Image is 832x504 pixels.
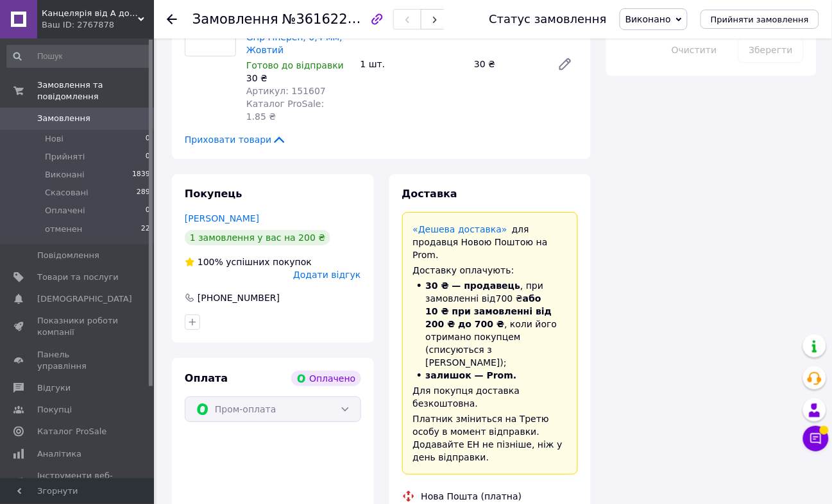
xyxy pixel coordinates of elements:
span: Канцелярія від А до Я / 🤓 якісно та швидко 🤓 [42,8,138,19]
span: Виконано [625,14,671,24]
div: Нова Пошта (платна) [418,490,525,503]
div: успішних покупок [185,256,312,268]
span: Прийняти замовлення [711,15,809,24]
span: Нові [45,133,64,145]
span: 0 [146,151,150,163]
span: Замовлення [192,12,278,27]
span: Покупець [185,188,242,200]
div: 1 замовлення у вас на 200 ₴ [185,230,330,245]
a: [PERSON_NAME] [185,213,259,224]
span: Каталог ProSale: 1.85 ₴ [246,99,324,122]
div: Ваш ID: 2767878 [42,19,154,31]
span: 0 [146,133,150,145]
span: 22 [141,224,150,235]
div: Для покупця доставка безкоштовна. [413,384,568,410]
span: Приховати товари [185,133,287,146]
span: 289 [137,187,150,199]
span: Артикул: 151607 [246,86,326,96]
div: Платник зміниться на Третю особу в момент відправки. Додавайте ЕН не пізніше, ніж у день відправки. [413,412,568,464]
input: Пошук [6,45,151,68]
span: Додати відгук [293,270,361,280]
span: Оплата [185,372,228,384]
span: Каталог ProSale [37,426,106,437]
span: Повідомлення [37,250,99,261]
div: для продавця Новою Поштою на Prom. [413,223,568,261]
span: Показники роботи компанії [37,315,119,338]
div: 1 шт. [355,55,470,73]
div: Доставку оплачують: [413,264,568,277]
span: №361622131 [282,11,373,27]
button: Чат з покупцем [803,426,829,451]
span: Замовлення [37,113,90,124]
span: Прийняті [45,151,85,163]
span: Аналітика [37,448,81,460]
span: або 10 ₴ при замовленні від 200 ₴ до 700 ₴ [426,293,552,329]
div: [PHONE_NUMBER] [196,291,281,304]
span: Відгуки [37,382,71,394]
span: [DEMOGRAPHIC_DATA] [37,293,132,305]
li: , при замовленні від 700 ₴ , коли його отримано покупцем (списуються з [PERSON_NAME]); [413,279,568,369]
span: Оплачені [45,205,85,216]
div: Оплачено [291,371,361,386]
span: 1839 [132,169,150,181]
span: Доставка [402,188,458,200]
span: 100% [198,257,223,267]
a: Редагувати [552,51,578,77]
div: Повернутися назад [167,13,177,26]
div: 30 ₴ [469,55,547,73]
div: Статус замовлення [489,13,607,26]
div: 30 ₴ [246,72,350,85]
span: Готово до відправки [246,60,344,70]
span: отменен [45,224,82,235]
span: Замовлення та повідомлення [37,79,154,102]
span: залишок — Prom. [426,370,517,380]
span: Товари та послуги [37,272,119,283]
span: Виконані [45,169,85,181]
span: Скасовані [45,187,89,199]
span: Покупці [37,404,72,416]
span: 30 ₴ — продавець [426,280,521,291]
span: Інструменти веб-майстра та SEO [37,470,119,493]
button: Прийняти замовлення [700,10,819,29]
span: 0 [146,205,150,216]
span: Панель управління [37,349,119,372]
a: «Дешева доставка» [413,224,507,234]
